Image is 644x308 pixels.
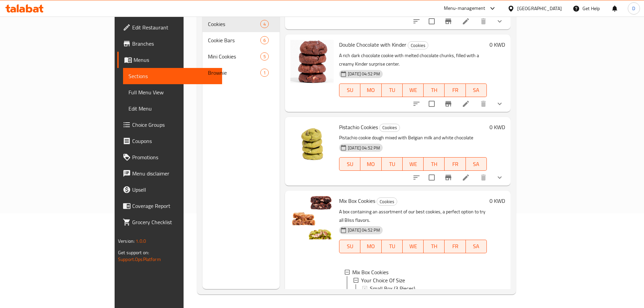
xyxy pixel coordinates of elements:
[128,104,217,113] span: Edit Menu
[117,214,222,230] a: Grocery Checklist
[466,84,487,97] button: SA
[202,16,280,32] div: Cookies4
[208,20,260,28] span: Cookies
[260,69,269,77] div: items
[363,241,379,251] span: MO
[444,4,485,13] div: Menu-management
[136,237,146,245] span: 1.0.0
[440,96,456,112] button: Branch-specific-item
[370,284,415,292] span: Small Box (3 Pieces)
[132,137,217,145] span: Coupons
[363,85,379,95] span: MO
[475,96,492,112] button: delete
[117,165,222,182] a: Menu disclaimer
[132,40,217,48] span: Branches
[490,196,505,206] h6: 0 KWD
[632,5,635,12] span: D
[132,218,217,226] span: Grocery Checklist
[132,153,217,161] span: Promotions
[345,71,383,77] span: [DATE] 04:52 PM
[469,241,484,251] span: SA
[517,5,562,12] div: [GEOGRAPHIC_DATA]
[492,96,508,112] button: show more
[426,159,442,169] span: TH
[123,100,222,117] a: Edit Menu
[469,85,484,95] span: SA
[339,84,360,97] button: SU
[424,84,445,97] button: TH
[117,19,222,35] a: Edit Restaurant
[123,84,222,100] a: Full Menu View
[339,240,360,253] button: SU
[475,169,492,186] button: delete
[339,122,378,132] span: Pistachio Cookies
[290,122,334,166] img: Pistachio Cookies
[123,68,222,84] a: Sections
[208,52,260,61] span: Mini Cookies
[496,100,504,108] svg: Show Choices
[405,85,421,95] span: WE
[342,241,358,251] span: SU
[447,241,463,251] span: FR
[261,37,268,44] span: 6
[462,173,470,182] a: Edit menu item
[339,157,360,171] button: SU
[117,149,222,165] a: Promotions
[208,69,260,77] div: Brownie
[290,40,334,83] img: Double Chocolate with Kinder
[475,13,492,29] button: delete
[339,196,375,206] span: Mix Box Cookies
[496,173,504,182] svg: Show Choices
[342,159,358,169] span: SU
[260,36,269,44] div: items
[290,196,334,239] img: Mix Box Cookies
[260,52,269,61] div: items
[208,36,260,44] span: Cookie Bars
[447,85,463,95] span: FR
[132,202,217,210] span: Coverage Report
[202,65,280,81] div: Brownie1
[384,85,400,95] span: TU
[466,240,487,253] button: SA
[363,159,379,169] span: MO
[426,85,442,95] span: TH
[377,198,397,206] span: Cookies
[490,122,505,132] h6: 0 KWD
[408,96,425,112] button: sort-choices
[118,248,149,257] span: Get support on:
[377,197,397,206] div: Cookies
[117,182,222,198] a: Upsell
[408,41,428,49] div: Cookies
[117,117,222,133] a: Choice Groups
[382,240,403,253] button: TU
[424,240,445,253] button: TH
[345,227,383,233] span: [DATE] 04:52 PM
[425,14,439,28] span: Select to update
[445,157,466,171] button: FR
[405,241,421,251] span: WE
[339,40,406,50] span: Double Chocolate with Kinder
[447,159,463,169] span: FR
[339,208,487,224] p: A box containing an assortment of our best cookies, a perfect option to try all Bliss flavors.
[261,70,268,76] span: 1
[408,13,425,29] button: sort-choices
[382,84,403,97] button: TU
[202,32,280,48] div: Cookie Bars6
[202,48,280,65] div: Mini Cookies5
[360,84,381,97] button: MO
[202,13,280,84] nav: Menu sections
[408,42,428,49] span: Cookies
[117,35,222,52] a: Branches
[440,13,456,29] button: Branch-specific-item
[425,97,439,111] span: Select to update
[360,157,381,171] button: MO
[405,159,421,169] span: WE
[445,240,466,253] button: FR
[118,255,161,264] a: Support.OpsPlatform
[382,157,403,171] button: TU
[361,276,405,284] span: Your Choice Of Size
[132,169,217,177] span: Menu disclaimer
[261,53,268,60] span: 5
